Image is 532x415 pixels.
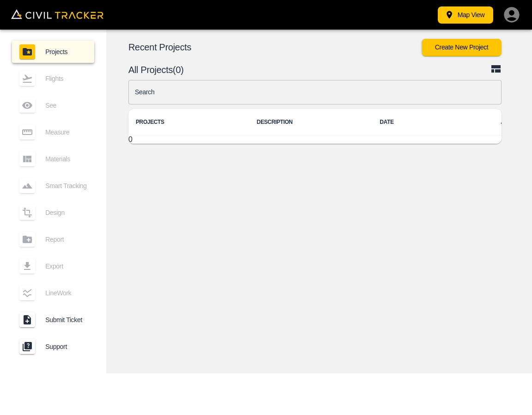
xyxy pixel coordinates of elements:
[249,109,372,135] th: DESCRIPTION
[128,66,490,73] p: All Projects(0)
[12,309,94,331] a: Submit Ticket
[422,39,502,56] button: Create New Project
[128,109,249,135] th: PROJECTS
[45,343,87,350] span: Support
[45,316,87,323] span: Submit Ticket
[45,48,87,55] span: Projects
[12,336,94,358] a: Support
[128,43,422,51] p: Recent Projects
[438,6,493,24] button: Map View
[12,41,94,63] a: Projects
[11,9,103,19] img: Civil Tracker
[372,109,493,135] th: DATE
